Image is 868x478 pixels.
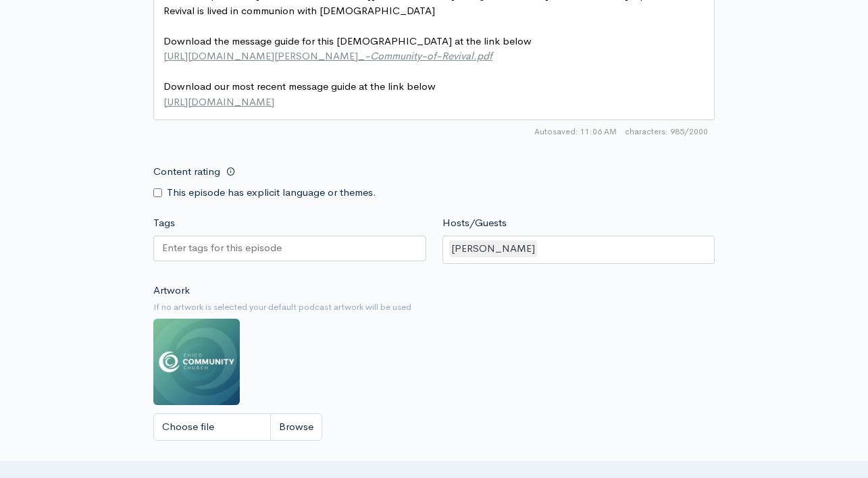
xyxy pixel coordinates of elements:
[163,49,358,62] span: [URL][DOMAIN_NAME][PERSON_NAME]
[163,34,532,47] span: Download the message guide for this [DEMOGRAPHIC_DATA] at the link below
[534,126,617,138] span: Autosaved: 11:06 AM
[163,80,436,92] span: Download our most recent message guide at the link below
[365,49,492,62] span: -Community-of-Revival.pdf
[162,240,284,256] input: Enter tags for this episode
[153,158,220,186] label: Content rating
[449,240,537,257] div: [PERSON_NAME]
[442,215,507,231] label: Hosts/Guests
[167,185,376,201] label: This episode has explicit language or themes.
[163,4,435,17] span: Revival is lived in communion with [DEMOGRAPHIC_DATA]
[153,283,190,298] label: Artwork
[358,49,365,62] span: _
[153,215,175,231] label: Tags
[163,95,274,108] span: [URL][DOMAIN_NAME]
[625,126,708,138] span: 985/2000
[153,300,715,314] small: If no artwork is selected your default podcast artwork will be used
